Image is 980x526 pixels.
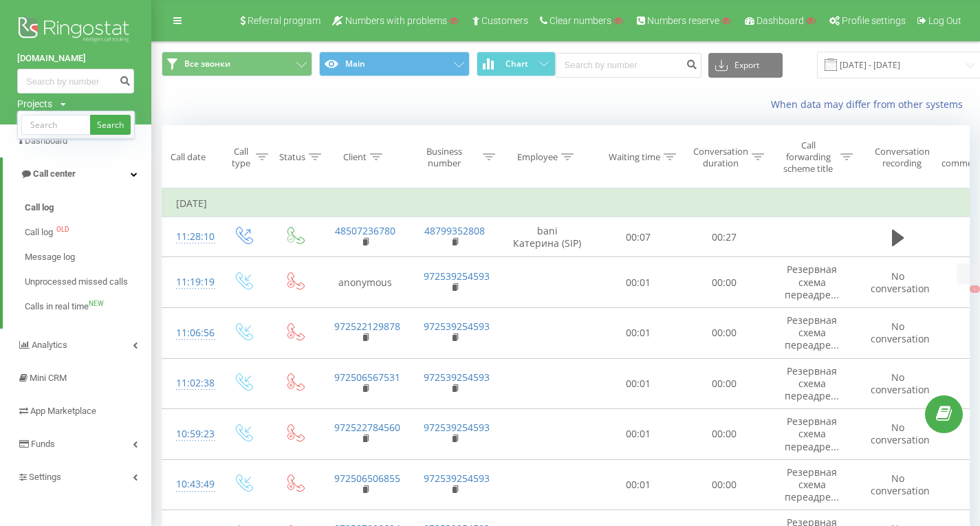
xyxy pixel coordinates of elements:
span: App Marketplace [30,406,96,416]
a: Unprocessed missed calls [25,270,151,294]
button: Export [708,53,783,78]
td: 00:07 [596,217,682,257]
td: 00:00 [682,308,767,359]
button: Main [319,52,470,76]
a: Call center [3,157,151,190]
div: Conversation recording [869,146,935,169]
div: 11:19:19 [176,269,204,296]
a: 972506567531 [334,371,400,384]
td: 00:01 [596,409,682,460]
div: Call date [171,151,206,163]
div: Call forwarding scheme title [779,140,837,175]
div: Status [279,151,305,163]
img: Ringostat logo [17,14,134,48]
a: 972506506855 [334,472,400,485]
a: Call log [25,195,151,220]
div: Call type [229,146,252,169]
div: 11:02:38 [176,370,204,397]
span: Call log [25,201,54,215]
td: bani Катерина (SIP) [499,217,596,257]
span: Резервная схема переадре... [785,263,839,300]
button: Все звонки [162,52,312,76]
a: 972539254593 [424,270,490,283]
input: Search by number [17,69,134,94]
a: 972539254593 [424,472,490,485]
td: 00:00 [682,257,767,308]
td: 00:27 [682,217,767,257]
span: Log Out [928,15,961,26]
span: Profile settings [842,15,906,26]
div: Conversation duration [693,146,748,169]
span: Clear numbers [549,15,611,26]
td: 00:01 [596,358,682,409]
span: Резервная схема переадре... [785,415,839,452]
span: Резервная схема переадре... [785,465,839,503]
td: 00:00 [682,459,767,510]
a: 972539254593 [424,421,490,434]
button: Chart [477,52,556,76]
span: Funds [31,439,55,449]
td: 00:00 [682,358,767,409]
div: 10:43:49 [176,471,204,498]
div: 10:59:23 [176,421,204,448]
a: Search [90,115,131,135]
a: Call logOLD [25,220,151,245]
button: X [970,285,980,293]
span: Referral program [248,15,320,26]
input: Search [21,115,90,135]
span: Chart [505,59,528,69]
span: Mini CRM [30,373,67,383]
span: Все звонки [184,58,230,69]
a: [DOMAIN_NAME] [17,52,134,65]
input: Search by number [556,53,701,78]
a: 972539254593 [424,371,490,384]
span: No conversation [871,371,930,396]
div: Employee [517,151,558,163]
a: 972522784560 [334,421,400,434]
span: Call center [33,168,76,179]
span: Numbers reserve [647,15,719,26]
span: Dashboard [25,135,67,146]
td: 00:01 [596,257,682,308]
a: Message log [25,245,151,270]
span: Message log [25,250,75,264]
div: Client [343,151,367,163]
span: No conversation [871,472,930,497]
a: When data may differ from other systems [771,98,970,111]
span: Call log [25,226,53,239]
div: 11:28:10 [176,223,204,250]
span: Customers [481,15,528,26]
td: 00:01 [596,459,682,510]
a: 48799352808 [424,224,485,237]
span: Calls in real time [25,300,89,314]
td: 00:00 [682,409,767,460]
div: Waiting time [609,151,660,163]
a: 972522129878 [334,320,400,333]
td: anonymous [320,257,410,308]
a: Calls in real timeNEW [25,294,151,319]
span: No conversation [871,421,930,446]
td: 00:01 [596,308,682,359]
span: Analytics [32,340,67,350]
a: 972539254593 [424,320,490,333]
span: No conversation [871,270,930,295]
span: Numbers with problems [345,15,447,26]
a: 48507236780 [335,224,395,237]
span: Unprocessed missed calls [25,275,128,289]
div: 11:06:56 [176,320,204,347]
span: Settings [29,472,61,482]
div: Projects [17,97,52,111]
span: Резервная схема переадре... [785,364,839,402]
span: Резервная схема переадре... [785,314,839,351]
span: No conversation [871,320,930,345]
span: Dashboard [756,15,804,26]
div: Business number [410,146,480,169]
